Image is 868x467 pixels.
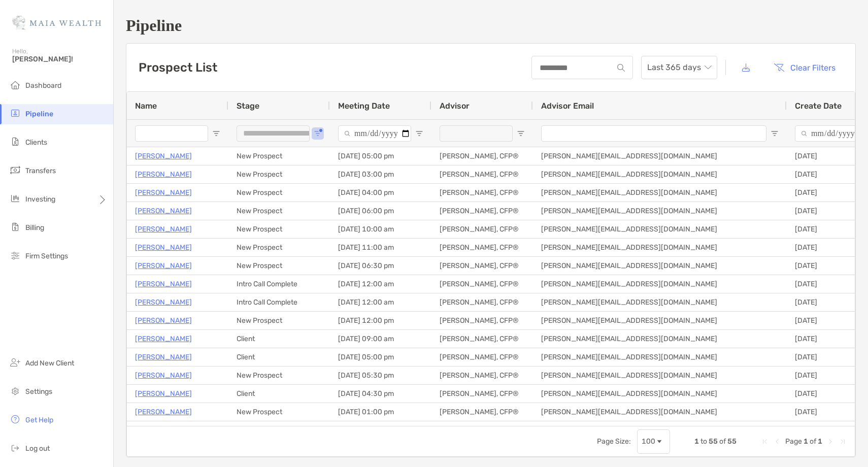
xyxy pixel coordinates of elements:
[431,257,533,275] div: [PERSON_NAME], CFP®
[135,259,192,272] a: [PERSON_NAME]
[727,437,737,446] span: 55
[135,314,192,327] a: [PERSON_NAME]
[773,438,781,446] div: Previous Page
[330,403,431,421] div: [DATE] 01:00 pm
[431,184,533,202] div: [PERSON_NAME], CFP®
[533,366,787,384] div: [PERSON_NAME][EMAIL_ADDRESS][DOMAIN_NAME]
[709,437,718,446] span: 55
[818,437,822,446] span: 1
[135,101,157,111] span: Name
[431,312,533,329] div: [PERSON_NAME], CFP®
[135,387,192,400] p: [PERSON_NAME]
[533,348,787,366] div: [PERSON_NAME][EMAIL_ADDRESS][DOMAIN_NAME]
[314,129,322,138] button: Open Filter Menu
[237,101,259,111] span: Stage
[533,385,787,403] div: [PERSON_NAME][EMAIL_ADDRESS][DOMAIN_NAME]
[25,110,53,118] span: Pipeline
[431,275,533,293] div: [PERSON_NAME], CFP®
[135,424,192,437] a: [PERSON_NAME]
[597,437,631,446] div: Page Size:
[642,437,655,446] div: 100
[761,438,769,446] div: First Page
[9,221,21,233] img: billing icon
[228,366,330,384] div: New Prospect
[533,421,787,439] div: [PERSON_NAME][EMAIL_ADDRESS][DOMAIN_NAME]
[9,164,21,176] img: transfers icon
[135,186,192,199] a: [PERSON_NAME]
[135,168,192,181] a: [PERSON_NAME]
[431,348,533,366] div: [PERSON_NAME], CFP®
[228,421,330,439] div: Intro Call Complete
[135,296,192,309] a: [PERSON_NAME]
[228,239,330,256] div: New Prospect
[330,239,431,256] div: [DATE] 11:00 am
[135,351,192,363] p: [PERSON_NAME]
[228,275,330,293] div: Intro Call Complete
[9,79,21,91] img: dashboard icon
[330,293,431,311] div: [DATE] 12:00 am
[135,332,192,345] a: [PERSON_NAME]
[533,403,787,421] div: [PERSON_NAME][EMAIL_ADDRESS][DOMAIN_NAME]
[228,202,330,220] div: New Prospect
[9,136,21,148] img: clients icon
[330,147,431,165] div: [DATE] 05:00 pm
[25,252,68,260] span: Firm Settings
[431,366,533,384] div: [PERSON_NAME], CFP®
[9,249,21,261] img: firm-settings icon
[135,369,192,382] a: [PERSON_NAME]
[25,444,50,453] span: Log out
[330,257,431,275] div: [DATE] 06:30 pm
[9,356,21,369] img: add_new_client icon
[440,101,470,111] span: Advisor
[533,220,787,238] div: [PERSON_NAME][EMAIL_ADDRESS][DOMAIN_NAME]
[135,150,192,162] a: [PERSON_NAME]
[228,257,330,275] div: New Prospect
[647,56,711,79] span: Last 365 days
[785,437,802,446] span: Page
[330,275,431,293] div: [DATE] 12:00 am
[431,330,533,348] div: [PERSON_NAME], CFP®
[694,437,699,446] span: 1
[330,165,431,183] div: [DATE] 03:00 pm
[826,438,834,446] div: Next Page
[533,165,787,183] div: [PERSON_NAME][EMAIL_ADDRESS][DOMAIN_NAME]
[135,406,192,418] a: [PERSON_NAME]
[330,348,431,366] div: [DATE] 05:00 pm
[810,437,816,446] span: of
[330,330,431,348] div: [DATE] 09:00 am
[431,421,533,439] div: [PERSON_NAME], CFP®
[533,330,787,348] div: [PERSON_NAME][EMAIL_ADDRESS][DOMAIN_NAME]
[135,241,192,254] a: [PERSON_NAME]
[795,125,868,142] input: Create Date Filter Input
[431,403,533,421] div: [PERSON_NAME], CFP®
[533,202,787,220] div: [PERSON_NAME][EMAIL_ADDRESS][DOMAIN_NAME]
[338,101,390,111] span: Meeting Date
[330,421,431,439] div: [DATE] 12:00 am
[795,101,842,111] span: Create Date
[228,293,330,311] div: Intro Call Complete
[9,107,21,119] img: pipeline icon
[617,64,625,72] img: input icon
[25,359,74,368] span: Add New Client
[533,147,787,165] div: [PERSON_NAME][EMAIL_ADDRESS][DOMAIN_NAME]
[541,125,766,142] input: Advisor Email Filter Input
[541,101,594,111] span: Advisor Email
[139,60,217,75] h3: Prospect List
[12,4,101,41] img: Zoe Logo
[135,278,192,290] p: [PERSON_NAME]
[25,387,52,396] span: Settings
[25,416,53,424] span: Get Help
[25,138,47,147] span: Clients
[700,437,707,446] span: to
[804,437,808,446] span: 1
[228,165,330,183] div: New Prospect
[228,403,330,421] div: New Prospect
